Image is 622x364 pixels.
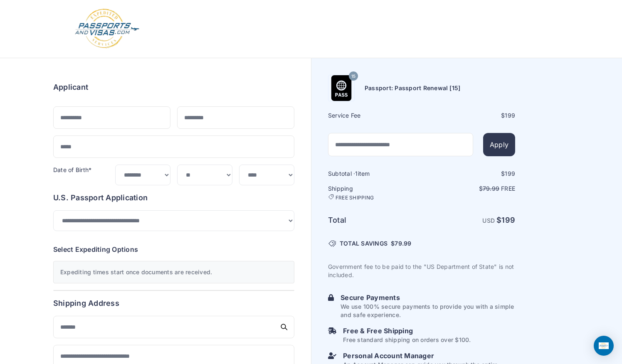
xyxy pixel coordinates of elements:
[365,84,460,92] h6: Passport: Passport Renewal [15]
[501,185,515,192] span: Free
[336,194,374,201] span: FREE SHIPPING
[328,170,421,178] h6: Subtotal · item
[343,336,471,344] p: Free standard shipping on orders over $100.
[422,170,515,178] div: $
[53,261,294,283] div: Expediting times start once documents are received.
[505,170,515,177] span: 199
[422,111,515,120] div: $
[340,239,388,248] span: TOTAL SAVINGS
[594,336,614,356] div: Open Intercom Messenger
[328,263,515,279] p: Government fee to be paid to the "US Department of State" is not included.
[53,298,294,309] h6: Shipping Address
[53,81,88,93] h6: Applicant
[355,170,358,177] span: 1
[328,75,354,101] img: Product Name
[395,240,411,247] span: 79.99
[483,185,499,192] span: 79.99
[343,351,515,361] h6: Personal Account Manager
[501,216,515,224] span: 199
[482,217,495,224] span: USD
[328,111,421,120] h6: Service Fee
[343,326,471,336] h6: Free & Free Shipping
[422,184,515,193] p: $
[74,8,140,49] img: Logo
[483,133,515,156] button: Apply
[53,192,294,204] h6: U.S. Passport Application
[53,166,91,173] label: Date of Birth*
[351,71,355,82] span: 15
[496,216,515,224] strong: $
[341,293,515,303] h6: Secure Payments
[328,184,421,201] h6: Shipping
[391,239,411,248] span: $
[505,112,515,119] span: 199
[328,214,421,226] h6: Total
[341,303,515,319] p: We use 100% secure payments to provide you with a simple and safe experience.
[53,244,294,254] h6: Select Expediting Options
